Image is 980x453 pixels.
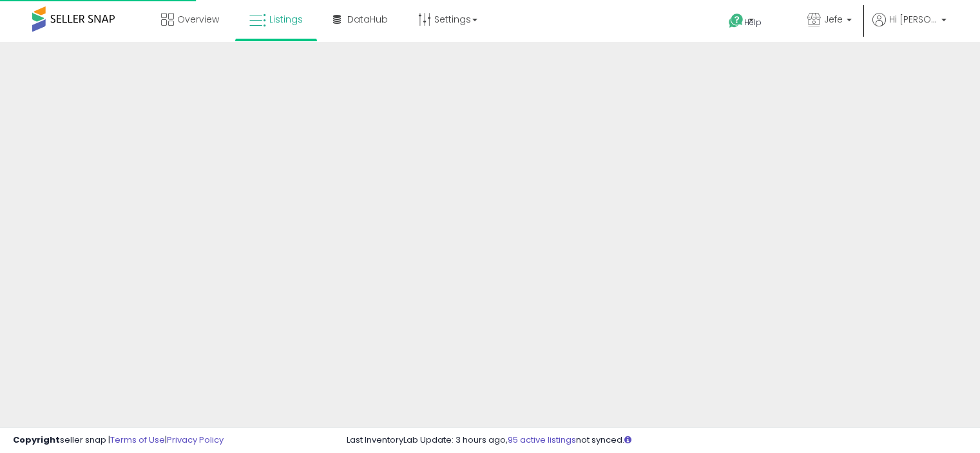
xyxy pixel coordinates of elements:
a: Help [718,3,787,42]
a: Privacy Policy [167,434,224,446]
span: Hi [PERSON_NAME] [889,13,937,26]
span: Listings [269,13,303,26]
span: Overview [177,13,219,26]
a: Hi [PERSON_NAME] [872,13,946,42]
span: DataHub [347,13,388,26]
i: Click here to read more about un-synced listings. [624,436,631,444]
strong: Copyright [13,434,60,446]
div: seller snap | | [13,434,224,447]
span: Jefe [824,13,843,26]
a: 95 active listings [508,434,576,446]
div: Last InventoryLab Update: 3 hours ago, not synced. [347,434,967,447]
i: Get Help [728,13,744,29]
span: Help [744,17,762,28]
a: Terms of Use [110,434,165,446]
